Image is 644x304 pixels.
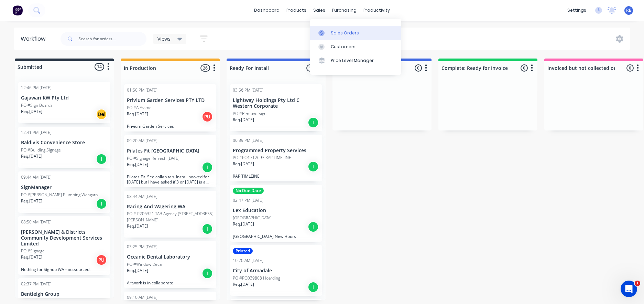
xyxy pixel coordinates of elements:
div: 09:20 AM [DATE] [127,138,157,144]
div: 12:46 PM [DATE] [21,85,52,91]
p: Req. [DATE] [233,117,254,123]
div: I [202,162,213,173]
div: Printed [233,248,253,254]
p: Req. [DATE] [127,223,148,229]
span: 1 [635,281,640,286]
div: I [308,161,319,172]
p: PO # P206321 TAB Agency [STREET_ADDRESS][PERSON_NAME] [127,211,214,223]
p: Req. [DATE] [233,221,254,227]
p: PO #PO1712693 RAP TIMELINE [233,155,291,161]
div: Printed10:20 AM [DATE]City of ArmadalePO #PO039808 HoardingReq.[DATE]I [230,245,322,296]
p: Pilates Fit [GEOGRAPHIC_DATA] [127,148,214,154]
p: Gajawari KW Pty Ltd [21,95,108,101]
p: Lightway Holdings Pty Ltd C Western Corporate [233,97,319,109]
a: dashboard [251,5,283,15]
p: [GEOGRAPHIC_DATA] New Hours [233,234,319,239]
p: Programmed Property Services [233,148,319,154]
p: PO #[PERSON_NAME] Plumbing Wangara [21,192,98,198]
input: Search for orders... [78,32,146,46]
p: PO #Signage [21,248,45,254]
p: PO #Signage Refresh [DATE] [127,155,179,161]
div: I [96,198,107,209]
p: Req. [DATE] [127,268,148,274]
div: sales [310,5,329,15]
div: 06:39 PM [DATE] [233,137,263,144]
div: Del [96,109,107,120]
div: 12:46 PM [DATE]Gajawari KW Pty LtdPO #Sign BoardsReq.[DATE]Del [18,82,110,123]
span: RB [626,7,632,13]
div: productivity [360,5,393,15]
span: Views [157,35,171,42]
p: RAP TIMLEINE [233,174,319,179]
div: 09:20 AM [DATE]Pilates Fit [GEOGRAPHIC_DATA]PO #Signage Refresh [DATE]Req.[DATE]IPilates Fit. See... [124,135,216,187]
p: Req. [DATE] [21,108,42,115]
div: 08:44 AM [DATE]Racing And Wagering WAPO # P206321 TAB Agency [STREET_ADDRESS][PERSON_NAME]Req.[DA... [124,191,216,238]
p: Privium Garden Services [127,124,214,129]
p: Req. [DATE] [21,198,42,204]
div: PU [202,111,213,122]
div: 06:39 PM [DATE]Programmed Property ServicesPO #PO1712693 RAP TIMELINEReq.[DATE]IRAP TIMLEINE [230,135,322,182]
p: Bentleigh Group [21,291,108,297]
a: Sales Orders [310,26,401,40]
img: Factory [12,5,23,15]
p: Req. [DATE] [233,161,254,167]
p: Req. [DATE] [127,161,148,168]
div: 03:25 PM [DATE]Oceanic Dental LaboratoryPO #Window DecalReq.[DATE]IArtwork is in collaborate [124,241,216,288]
div: Customers [331,44,356,50]
div: Price Level Manager [331,57,374,64]
div: 03:56 PM [DATE]Lightway Holdings Pty Ltd C Western CorporatePO #Remove SignReq.[DATE]I [230,84,322,131]
div: 10:20 AM [DATE] [233,258,263,264]
div: No Due Date [233,188,264,194]
div: 09:44 AM [DATE] [21,174,52,180]
p: PO #Remove Sign [233,111,266,117]
div: 02:47 PM [DATE] [233,197,263,203]
p: Lex Education [233,208,319,213]
div: 03:25 PM [DATE] [127,244,157,250]
p: PO #Building Signage [21,147,61,153]
p: Artwork is in collaborate [127,280,214,285]
p: [GEOGRAPHIC_DATA] [233,215,272,221]
p: PO #PO039808 Hoarding [233,275,280,281]
div: 08:50 AM [DATE][PERSON_NAME] & Districts Community Development Services LimitedPO #SignageReq.[DA... [18,216,110,275]
iframe: Intercom live chat [621,281,637,297]
div: products [283,5,310,15]
div: 12:41 PM [DATE] [21,129,52,136]
p: Pilates Fit. See collab tab. Install booked for [DATE] but I have asked if 3 or [DATE] is a possi... [127,174,214,185]
p: Racing And Wagering WA [127,204,214,210]
div: 01:50 PM [DATE] [127,87,157,93]
div: 03:56 PM [DATE] [233,87,263,93]
div: I [308,117,319,128]
p: SignManager [21,185,108,190]
p: Req. [DATE] [21,254,42,260]
div: I [202,223,213,234]
div: I [96,154,107,165]
p: Nothing for Signup WA - outsourced. [21,267,108,272]
div: 12:41 PM [DATE]Baldivis Convenience StorePO #Building SignageReq.[DATE]I [18,127,110,168]
a: Customers [310,40,401,54]
div: 09:44 AM [DATE]SignManagerPO #[PERSON_NAME] Plumbing WangaraReq.[DATE]I [18,171,110,213]
div: I [308,221,319,232]
p: Privium Garden Services PTY LTD [127,97,214,103]
div: 08:50 AM [DATE] [21,219,52,225]
div: Workflow [21,35,49,43]
div: 02:37 PM [DATE] [21,281,52,287]
p: PO #A Frame [127,105,152,111]
div: I [308,282,319,293]
a: Price Level Manager [310,54,401,67]
p: PO #Window Decal [127,261,163,268]
div: purchasing [329,5,360,15]
div: PU [96,254,107,265]
p: Baldivis Convenience Store [21,140,108,146]
p: [PERSON_NAME] & Districts Community Development Services Limited [21,229,108,247]
div: No Due Date02:47 PM [DATE]Lex Education[GEOGRAPHIC_DATA]Req.[DATE]I[GEOGRAPHIC_DATA] New Hours [230,185,322,242]
p: City of Armadale [233,268,319,274]
div: settings [564,5,590,15]
p: Oceanic Dental Laboratory [127,254,214,260]
p: PO #Sign Boards [21,102,53,108]
div: 09:10 AM [DATE] [127,294,157,301]
p: Req. [DATE] [233,281,254,287]
div: Sales Orders [331,30,359,36]
div: 08:44 AM [DATE] [127,193,157,200]
p: Req. [DATE] [127,111,148,117]
div: 01:50 PM [DATE]Privium Garden Services PTY LTDPO #A FrameReq.[DATE]PUPrivium Garden Services [124,84,216,132]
